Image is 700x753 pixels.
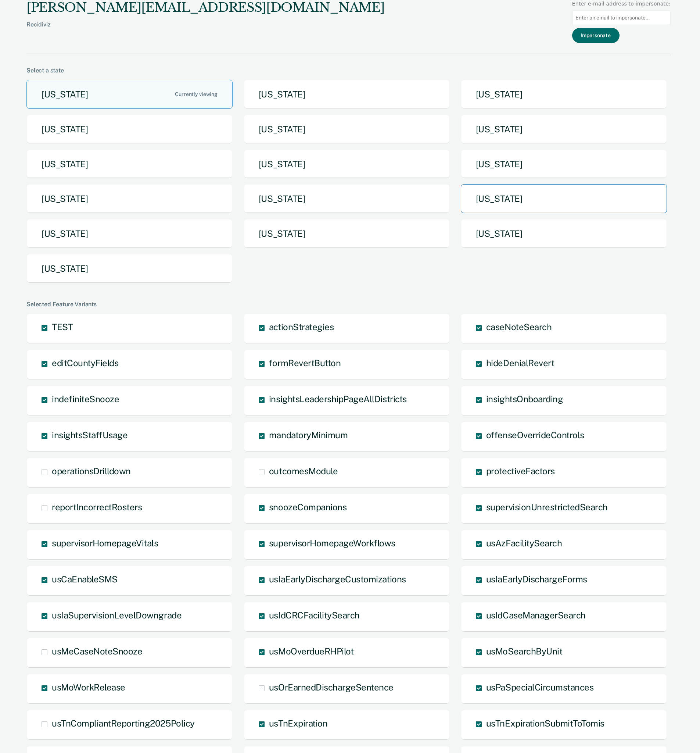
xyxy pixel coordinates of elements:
[269,430,348,440] span: mandatoryMinimum
[486,610,586,620] span: usIdCaseManagerSearch
[486,358,554,368] span: hideDenialRevert
[52,502,142,512] span: reportIncorrectRosters
[461,184,667,213] button: [US_STATE]
[269,682,394,692] span: usOrEarnedDischargeSentence
[486,682,593,692] span: usPaSpecialCircumstances
[26,219,233,248] button: [US_STATE]
[52,466,131,476] span: operationsDrilldown
[52,574,118,584] span: usCaEnableSMS
[244,115,450,144] button: [US_STATE]
[26,67,671,74] div: Select a state
[461,150,667,179] button: [US_STATE]
[269,610,360,620] span: usIdCRCFacilitySearch
[486,538,562,548] span: usAzFacilitySearch
[486,394,563,404] span: insightsOnboarding
[486,322,552,332] span: caseNoteSearch
[52,610,182,620] span: usIaSupervisionLevelDowngrade
[26,80,233,109] button: [US_STATE]
[26,301,671,308] div: Selected Feature Variants
[486,430,584,440] span: offenseOverrideControls
[269,322,334,332] span: actionStrategies
[52,430,128,440] span: insightsStaffUsage
[244,219,450,248] button: [US_STATE]
[244,150,450,179] button: [US_STATE]
[269,358,341,368] span: formRevertButton
[486,718,604,728] span: usTnExpirationSubmitToTomis
[486,646,562,656] span: usMoSearchByUnit
[52,538,158,548] span: supervisorHomepageVitals
[52,358,118,368] span: editCountyFields
[269,718,327,728] span: usTnExpiration
[572,11,671,25] input: Enter an email to impersonate...
[26,150,233,179] button: [US_STATE]
[26,21,384,40] div: Recidiviz
[52,718,195,728] span: usTnCompliantReporting2025Policy
[52,646,142,656] span: usMeCaseNoteSnooze
[269,538,395,548] span: supervisorHomepageWorkflows
[269,466,338,476] span: outcomesModule
[52,682,125,692] span: usMoWorkRelease
[269,574,406,584] span: usIaEarlyDischargeCustomizations
[461,80,667,109] button: [US_STATE]
[486,466,555,476] span: protectiveFactors
[461,115,667,144] button: [US_STATE]
[244,80,450,109] button: [US_STATE]
[269,502,347,512] span: snoozeCompanions
[244,184,450,213] button: [US_STATE]
[26,254,233,283] button: [US_STATE]
[486,574,587,584] span: usIaEarlyDischargeForms
[572,28,620,43] button: Impersonate
[269,394,407,404] span: insightsLeadershipPageAllDistricts
[52,394,119,404] span: indefiniteSnooze
[52,322,73,332] span: TEST
[486,502,608,512] span: supervisionUnrestrictedSearch
[26,115,233,144] button: [US_STATE]
[269,646,353,656] span: usMoOverdueRHPilot
[461,219,667,248] button: [US_STATE]
[26,184,233,213] button: [US_STATE]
